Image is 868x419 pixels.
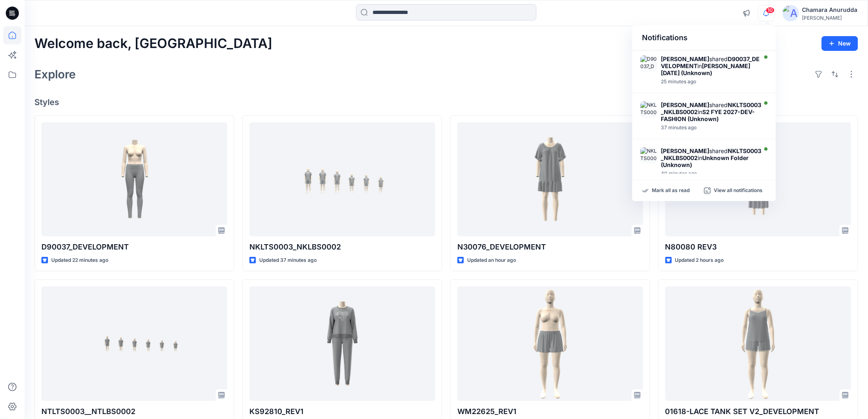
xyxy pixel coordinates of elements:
[714,187,763,195] p: View all notifications
[249,241,435,253] p: NKLTS0003_NKLBS0002
[633,25,776,50] div: Notifications
[661,101,762,115] strong: NKLTS0003_NKLBS0002
[457,122,643,236] a: N30076_DEVELOPMENT
[802,5,858,15] div: Chamara Anurudda
[783,5,799,21] img: avatar
[661,101,710,108] strong: [PERSON_NAME]
[652,187,690,195] p: Mark all as read
[661,101,763,122] div: shared in
[34,68,76,81] h2: Explore
[41,406,227,417] p: NTLTS0003__NTLBS0002
[675,256,724,265] p: Updated 2 hours ago
[822,36,858,51] button: New
[661,79,763,85] div: Wednesday, September 17, 2025 09:19
[467,256,516,265] p: Updated an hour ago
[661,55,760,69] strong: D90037_DEVELOPMENT
[41,241,227,253] p: D90037_DEVELOPMENT
[641,101,657,118] img: NKLTS0003_NKLBS0002
[665,286,851,401] a: 01618-LACE TANK SET V2_DEVELOPMENT
[802,15,858,21] div: [PERSON_NAME]
[457,241,643,253] p: N30076_DEVELOPMENT
[766,7,775,14] span: 10
[457,286,643,401] a: WM22625_REV1
[51,256,108,265] p: Updated 22 minutes ago
[249,122,435,236] a: NKLTS0003_NKLBS0002
[661,108,755,122] strong: S2 FYE 2027-DEV-FASHION (Unknown)
[661,62,751,76] strong: [PERSON_NAME] [DATE] (Unknown)
[249,286,435,401] a: KS92810_REV1
[661,125,763,131] div: Wednesday, September 17, 2025 09:06
[661,171,763,176] div: Wednesday, September 17, 2025 09:03
[661,154,749,168] strong: Unknown Folder (Unknown)
[249,406,435,417] p: KS92810_REV1
[41,122,227,236] a: D90037_DEVELOPMENT
[661,147,763,168] div: shared in
[665,406,851,417] p: 01618-LACE TANK SET V2_DEVELOPMENT
[661,147,762,161] strong: NKLTS0003_NKLBS0002
[34,36,272,51] h2: Welcome back, [GEOGRAPHIC_DATA]
[34,97,858,107] h4: Styles
[259,256,317,265] p: Updated 37 minutes ago
[665,241,851,253] p: N80080 REV3
[641,147,657,164] img: NKLTS0003_NKLBS0002
[661,55,763,76] div: shared in
[457,406,643,417] p: WM22625_REV1
[41,286,227,401] a: NTLTS0003__NTLBS0002
[641,55,657,72] img: D90037_DEVELOPMENT
[661,147,710,154] strong: [PERSON_NAME]
[661,55,710,62] strong: [PERSON_NAME]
